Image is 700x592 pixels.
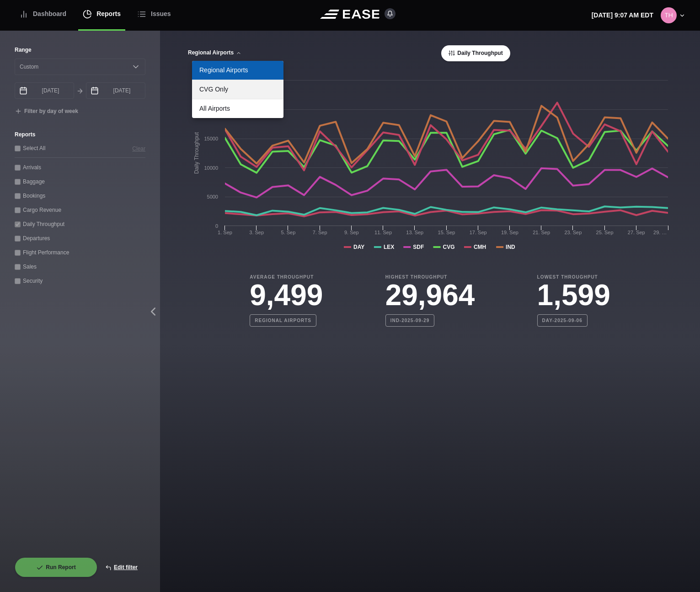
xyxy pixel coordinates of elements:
[537,280,610,310] h3: 1,599
[443,244,455,250] tspan: CVG
[413,244,424,250] tspan: SDF
[506,244,515,250] tspan: IND
[592,11,653,20] p: [DATE] 9:07 AM EDT
[353,244,364,250] tspan: DAY
[192,80,283,99] a: CVG Only
[249,230,264,235] tspan: 3. Sep
[86,82,145,99] input: mm/dd/yyyy
[15,108,78,115] button: Filter by day of week
[533,230,550,235] tspan: 21. Sep
[628,230,645,235] tspan: 27. Sep
[564,230,582,235] tspan: 23. Sep
[537,314,588,327] b: DAY-2025-09-06
[385,274,475,280] b: Highest Throughput
[204,136,218,141] text: 15000
[653,230,667,235] tspan: 29. …
[218,230,232,235] tspan: 1. Sep
[441,45,510,61] button: Daily Throughput
[193,132,200,174] tspan: Daily Throughput
[374,230,392,235] tspan: 11. Sep
[250,314,316,327] b: Regional Airports
[187,50,242,56] button: Regional Airports
[15,46,145,54] label: Range
[501,230,518,235] tspan: 19. Sep
[281,230,296,235] tspan: 5. Sep
[132,144,145,153] button: Clear
[250,280,323,310] h3: 9,499
[596,230,614,235] tspan: 25. Sep
[537,274,610,280] b: Lowest Throughput
[207,194,218,199] text: 5000
[474,244,486,250] tspan: CMH
[250,274,323,280] b: Average Throughput
[438,230,455,235] tspan: 15. Sep
[384,244,394,250] tspan: LEX
[15,130,145,139] label: Reports
[661,7,677,23] img: 80ca9e2115b408c1dc8c56a444986cd3
[470,230,487,235] tspan: 17. Sep
[204,165,218,171] text: 10000
[192,61,283,80] a: Regional Airports
[15,82,74,99] input: mm/dd/yyyy
[406,230,423,235] tspan: 13. Sep
[385,314,435,327] b: IND-2025-09-29
[192,99,283,118] a: All Airports
[215,223,218,229] text: 0
[97,557,145,577] button: Edit filter
[344,230,359,235] tspan: 9. Sep
[385,280,475,310] h3: 29,964
[313,230,327,235] tspan: 7. Sep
